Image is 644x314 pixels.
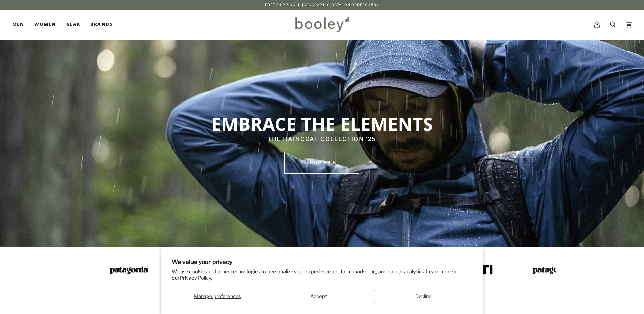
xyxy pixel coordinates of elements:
[90,21,113,28] span: Brands
[85,10,118,39] a: Brands
[172,290,263,303] button: Manage preferences
[270,290,367,303] button: Accept
[180,275,212,281] a: Privacy Policy.
[12,21,24,28] span: Men
[194,293,241,299] span: Manage preferences
[128,112,516,135] p: EMBRACE THE ELEMENTS
[34,21,56,28] span: Women
[29,10,61,39] a: Women
[374,290,472,303] button: Decline
[292,15,352,34] img: Booley
[172,268,472,281] p: We use cookies and other technologies to personalize your experience, perform marketing, and coll...
[128,135,516,144] p: THE RAINCOAT COLLECTION '25
[284,152,359,174] a: SHOP rain
[265,2,379,7] p: Free Shipping in [GEOGRAPHIC_DATA] on Orders €50+
[61,10,86,39] a: Gear
[172,258,472,265] h2: We value your privacy
[66,21,80,28] span: Gear
[12,10,29,39] a: Men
